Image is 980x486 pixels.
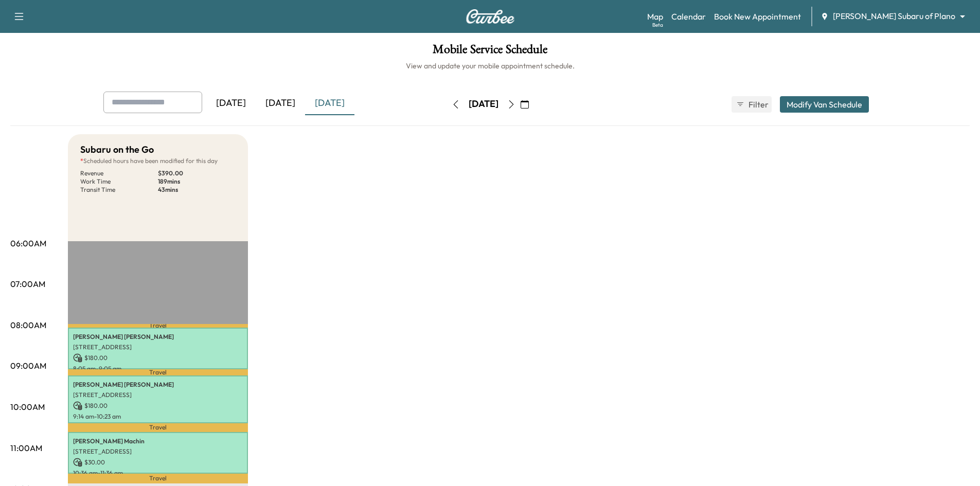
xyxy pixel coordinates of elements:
button: Filter [732,96,772,113]
h1: Mobile Service Schedule [10,43,970,61]
img: Curbee Logo [466,9,515,24]
p: 06:00AM [10,237,46,249]
p: [PERSON_NAME] [PERSON_NAME] [73,381,243,389]
a: MapBeta [647,10,663,23]
p: Scheduled hours have been modified for this day [80,157,236,165]
div: [DATE] [206,92,256,115]
p: 189 mins [158,177,236,186]
span: [PERSON_NAME] Subaru of Plano [833,10,955,22]
div: [DATE] [469,98,498,111]
p: 08:00AM [10,319,46,331]
p: 10:36 am - 11:36 am [73,469,243,477]
p: $ 180.00 [73,401,243,410]
p: $ 180.00 [73,353,243,363]
a: Book New Appointment [714,10,801,23]
h6: View and update your mobile appointment schedule. [10,61,970,71]
h5: Subaru on the Go [80,142,154,157]
p: Travel [68,324,248,328]
p: [STREET_ADDRESS] [73,447,243,456]
p: [STREET_ADDRESS] [73,391,243,399]
p: Travel [68,474,248,483]
p: [STREET_ADDRESS] [73,343,243,351]
p: Travel [68,423,248,432]
span: Filter [749,98,767,111]
p: 11:00AM [10,442,42,454]
div: Beta [652,21,663,29]
p: $ 390.00 [158,169,236,177]
p: Travel [68,369,248,375]
p: $ 30.00 [73,458,243,467]
div: [DATE] [256,92,305,115]
p: 09:00AM [10,359,46,372]
p: Work Time [80,177,158,186]
p: Transit Time [80,186,158,194]
p: [PERSON_NAME] [PERSON_NAME] [73,333,243,341]
p: 10:00AM [10,401,45,413]
p: 9:14 am - 10:23 am [73,412,243,421]
p: 8:05 am - 9:05 am [73,365,243,373]
button: Modify Van Schedule [780,96,869,113]
p: Revenue [80,169,158,177]
a: Calendar [671,10,706,23]
p: 43 mins [158,186,236,194]
div: [DATE] [305,92,354,115]
p: [PERSON_NAME] Machin [73,437,243,445]
p: 07:00AM [10,278,45,290]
